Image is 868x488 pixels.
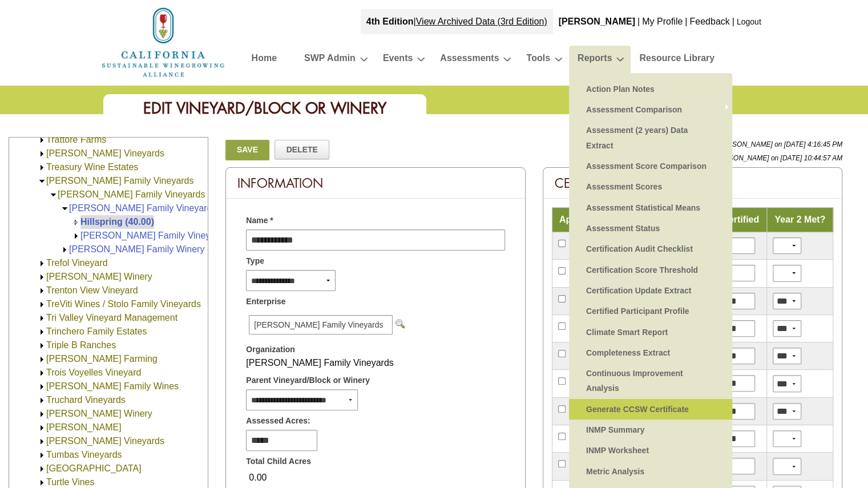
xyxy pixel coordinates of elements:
td: Year 2 Met? [767,208,833,232]
span: Type [246,255,264,267]
a: Trinchero Family Estates [46,326,147,336]
a: Reports [578,50,612,70]
img: logo_cswa2x.png [100,6,226,79]
a: Save [225,140,269,160]
b: [PERSON_NAME] [559,17,635,26]
a: [PERSON_NAME] Family Wines [46,381,179,391]
span: Created by [PERSON_NAME] [PERSON_NAME] on [DATE] 4:16:45 PM Modified by [PERSON_NAME] on [DATE] 1... [623,140,842,162]
a: Treasury Wine Estates [46,162,138,172]
a: [PERSON_NAME] [46,422,122,432]
a: Tri Valley Vineyard Management [46,313,177,322]
img: Expand Truchard Vineyards [38,396,46,405]
a: TreViti Wines / Stolo Family Vineyards [46,299,201,309]
a: Assessment Scores [580,176,721,197]
span: » [724,104,729,115]
a: Assessment Status [580,218,721,239]
span: Name * [246,215,273,227]
span: 0.00 [246,468,269,487]
a: INMP Worksheet [580,440,721,461]
img: Expand Tre Torrente Vineyards [38,150,46,158]
a: Truchard Vineyards [46,395,126,405]
img: Expand Tsiliani Vineyard [38,424,46,432]
a: Events [383,50,413,70]
a: View Archived Data (3rd Edition) [416,17,547,26]
a: [PERSON_NAME] Family Vineyards [58,189,205,199]
a: INMP Summary [580,420,721,440]
a: Climate Smart Report [580,322,721,342]
img: Expand Turtle Vines [38,478,46,487]
img: Expand Tufenkjian Vineyards [38,437,46,446]
div: | [361,9,553,34]
a: Certified Participant Profile [580,301,721,321]
a: Triple B Ranches [46,340,116,350]
img: Expand Trombetta Family Wines [38,382,46,391]
span: Organization [246,344,295,356]
a: My Profile [642,17,683,26]
a: Continuous Improvement Analysis [580,363,721,399]
a: [PERSON_NAME] Farming [46,354,158,364]
a: [PERSON_NAME] Family Vineyards (440.00) [69,203,253,213]
a: [PERSON_NAME] Family Vineyards [46,176,193,185]
img: Expand Tri Valley Vineyard Management [38,314,46,322]
a: Trois Voyelles Vineyard [46,368,141,377]
img: Expand Tumbas Vineyards [38,451,46,459]
a: Assessment Statistical Means [580,197,721,218]
span: Assessed Acres: [246,415,310,427]
td: Applied [552,208,600,232]
a: Hillspring (40.00) [80,217,154,227]
a: Delete [274,140,329,159]
a: Home [100,37,226,46]
a: Action Plan Notes [580,79,721,99]
img: Collapse Trefethen Family Vineyards [38,177,46,185]
strong: 4th Edition [366,17,414,26]
a: [PERSON_NAME] Vineyards [46,436,164,446]
img: Expand Trefol Vineyard [38,259,46,268]
a: Assessments [440,50,499,70]
a: [PERSON_NAME] Family Vineyards (400.00) [80,231,264,240]
a: Assessment Comparison [580,99,721,120]
a: Generate CCSW Certificate [580,399,721,420]
a: Certification Update Extract [580,280,721,301]
a: Certification Audit Checklist [580,239,721,259]
a: [PERSON_NAME] Winery [46,409,152,418]
div: Information [226,168,524,199]
a: Home [252,50,277,70]
a: Assessment Score Comparison [580,156,721,176]
div: | [636,9,641,34]
a: Turtle Vines [46,477,94,487]
img: Expand Triple H Farming [38,355,46,364]
a: SWP Admin [304,50,356,70]
img: Expand Trefethen Family Winery (87,585.00) [60,245,69,254]
span: Enterprise [246,296,285,308]
a: Trattore Farms [46,135,106,144]
a: [PERSON_NAME] Family Winery (87,585.00) [69,244,254,254]
a: [PERSON_NAME] Vineyards [46,148,164,158]
a: Trefol Vineyard [46,258,108,268]
a: Feedback [689,17,729,26]
img: Expand TreViti Wines / Stolo Family Vineyards [38,300,46,309]
img: Expand Triple B Ranches [38,341,46,350]
a: Tools [526,50,550,70]
span: Edit Vineyard/Block or Winery [143,98,386,118]
div: | [731,9,736,34]
span: Total Child Acres [246,455,311,467]
span: Parent Vineyard/Block or Winery [246,374,370,386]
a: Metric Analysis [580,461,721,482]
a: Completeness Extract [580,342,721,363]
a: Tumbas Vineyards [46,450,122,459]
a: Trenton View Vineyard [46,285,138,295]
img: Expand Trattore Farms [38,136,46,144]
a: [PERSON_NAME] Winery [46,272,152,281]
a: Certification Score Threshold [580,260,721,280]
img: Expand Trinchero Family Estates [38,328,46,336]
a: Assessment (2 years) Data Extract [580,120,721,156]
span: [PERSON_NAME] Family Vineyards [249,315,393,334]
img: Expand Trenton View Vineyard [38,287,46,295]
img: Collapse Trefethen Family Vineyards [49,191,58,199]
img: Expand Treasury Wine Estates [38,163,46,172]
img: Expand Trentadue Winery [38,273,46,281]
div: Certification [543,168,842,199]
img: Collapse Trefethen Family Vineyards (440.00) [60,204,69,213]
span: [PERSON_NAME] Family Vineyards [246,358,393,368]
img: Expand Trois Voyelles Vineyard [38,369,46,377]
